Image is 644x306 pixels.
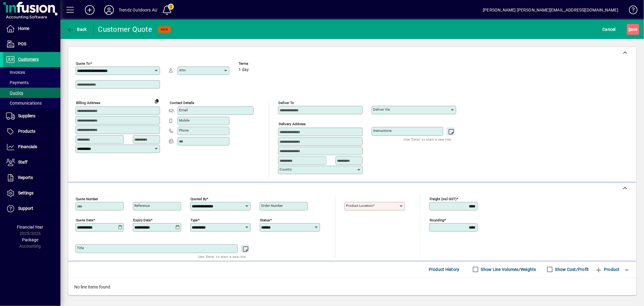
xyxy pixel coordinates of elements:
[3,155,60,170] a: Staff
[18,175,33,180] span: Reports
[98,24,152,34] div: Customer Quote
[430,197,457,201] mat-label: Freight (incl GST)
[3,170,60,185] a: Reports
[76,197,98,201] mat-label: Quote number
[278,101,294,105] mat-label: Deliver To
[3,186,60,201] a: Settings
[18,129,35,134] span: Products
[6,70,25,75] span: Invoices
[592,264,623,275] button: Product
[239,67,249,72] span: 1 day
[628,24,638,34] span: ave
[601,24,617,35] button: Cancel
[480,266,536,272] label: Show Line Volumes/Weights
[628,27,631,32] span: S
[18,206,33,211] span: Support
[67,27,87,32] span: Back
[17,225,43,229] span: Financial Year
[134,203,150,208] mat-label: Reference
[18,57,39,62] span: Customers
[3,124,60,139] a: Products
[3,77,60,88] a: Payments
[68,278,636,296] div: No line items found
[179,68,186,72] mat-label: Attn
[6,80,29,85] span: Payments
[161,28,168,31] span: NEW
[426,264,462,275] button: Product History
[280,167,292,171] mat-label: Country
[18,144,37,149] span: Financials
[260,218,270,222] mat-label: Status
[3,201,60,216] a: Support
[179,128,189,132] mat-label: Phone
[18,26,29,31] span: Home
[179,118,190,122] mat-label: Mobile
[179,108,188,112] mat-label: Email
[261,203,283,208] mat-label: Order number
[76,218,93,222] mat-label: Quote date
[624,1,636,21] a: Knowledge Base
[18,160,27,164] span: Staff
[429,265,460,274] span: Product History
[3,37,60,52] a: POS
[191,197,207,201] mat-label: Quoted by
[404,136,451,143] mat-hint: Use 'Enter' to start a new line
[627,24,639,35] button: Save
[6,90,23,95] span: Quotes
[133,218,151,222] mat-label: Expiry date
[373,107,390,112] mat-label: Deliver via
[430,218,444,222] mat-label: Rounding
[595,265,620,274] span: Product
[3,21,60,36] a: Home
[3,98,60,108] a: Communications
[22,237,38,242] span: Package
[77,246,84,250] mat-label: Title
[198,253,246,260] mat-hint: Use 'Enter' to start a new line
[3,109,60,124] a: Suppliers
[346,203,373,208] mat-label: Product location
[76,61,90,66] mat-label: Quote To
[99,5,119,15] button: Profile
[3,88,60,98] a: Quotes
[3,139,60,155] a: Financials
[18,41,26,46] span: POS
[373,129,392,133] mat-label: Instructions
[603,24,616,34] span: Cancel
[65,24,88,35] button: Back
[191,218,198,222] mat-label: Type
[6,101,42,106] span: Communications
[239,62,275,66] span: Terms
[152,96,162,106] button: Copy to Delivery address
[554,266,589,272] label: Show Cost/Profit
[80,5,99,15] button: Add
[18,113,35,118] span: Suppliers
[18,190,34,195] span: Settings
[483,5,618,15] div: [PERSON_NAME] [PERSON_NAME][EMAIL_ADDRESS][DOMAIN_NAME]
[119,5,157,15] div: Trendz Outdoors AU
[3,67,60,77] a: Invoices
[60,24,94,35] app-page-header-button: Back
